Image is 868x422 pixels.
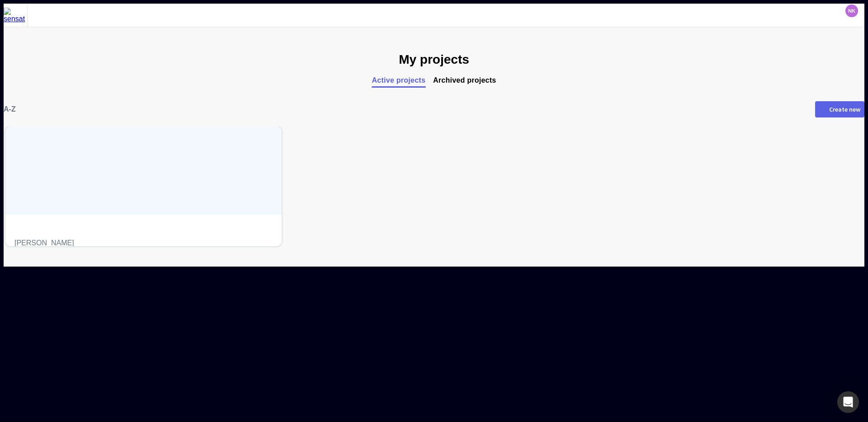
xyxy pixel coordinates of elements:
img: sensat [4,8,27,23]
span: Archived projects [433,76,496,84]
h1: My projects [399,52,469,67]
button: Create new [815,101,864,117]
span: Active projects [372,76,425,84]
text: NK [848,8,855,14]
div: A-Z [4,105,16,113]
div: Open Intercom Messenger [837,391,859,413]
div: Create new [829,106,860,113]
span: [PERSON_NAME] [14,239,273,247]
